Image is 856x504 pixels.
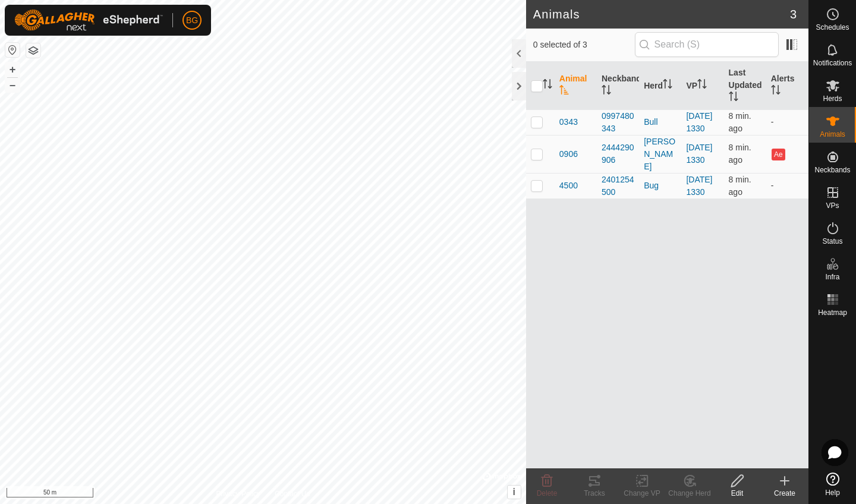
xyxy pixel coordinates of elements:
th: Alerts [766,62,808,110]
span: BG [186,14,198,27]
span: Schedules [816,24,849,31]
div: Bull [644,116,676,128]
span: 4500 [559,179,578,192]
div: Change Herd [666,488,713,499]
span: Delete [537,489,558,497]
span: Aug 20, 2025, 8:37 PM [729,143,751,165]
div: Change VP [618,488,666,499]
span: Notifications [813,59,852,67]
div: Create [761,488,808,499]
input: Search (S) [635,32,779,57]
button: + [5,62,20,77]
span: VPs [826,202,839,209]
a: [DATE] 1330 [686,111,712,133]
p-sorticon: Activate to sort [729,93,738,103]
button: Reset Map [5,43,20,57]
a: Contact Us [275,489,310,499]
a: [DATE] 1330 [686,175,712,197]
div: Edit [713,488,761,499]
td: - [766,173,808,199]
span: 0343 [559,116,578,128]
p-sorticon: Activate to sort [559,87,569,96]
span: Herds [823,95,842,102]
span: Aug 20, 2025, 8:37 PM [729,175,751,197]
span: Heatmap [818,309,847,316]
span: Infra [825,273,839,281]
td: - [766,109,808,135]
span: Animals [820,131,845,138]
th: Last Updated [724,62,766,110]
p-sorticon: Activate to sort [543,81,552,90]
button: Map Layers [26,43,40,58]
span: 0 selected of 3 [533,39,635,51]
th: Animal [555,62,597,110]
th: Herd [639,62,681,110]
span: i [513,487,515,497]
div: 0997480343 [602,110,634,135]
p-sorticon: Activate to sort [663,81,672,90]
div: Bug [644,179,676,192]
span: Neckbands [814,166,850,174]
div: 2401254500 [602,174,634,199]
span: Status [822,238,842,245]
a: [DATE] 1330 [686,143,712,165]
button: – [5,78,20,92]
div: [PERSON_NAME] [644,136,676,173]
button: i [508,486,521,499]
span: 3 [790,5,797,23]
th: VP [681,62,723,110]
div: 2444290906 [602,141,634,166]
button: Ae [772,149,785,160]
span: Aug 20, 2025, 8:37 PM [729,111,751,133]
th: Neckband [597,62,639,110]
div: Tracks [571,488,618,499]
p-sorticon: Activate to sort [697,81,707,90]
p-sorticon: Activate to sort [771,87,781,96]
h2: Animals [533,7,790,21]
a: Privacy Policy [216,489,260,499]
p-sorticon: Activate to sort [602,87,611,96]
a: Help [809,468,856,501]
img: Gallagher Logo [14,10,163,31]
span: 0906 [559,148,578,160]
span: Help [825,489,840,496]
